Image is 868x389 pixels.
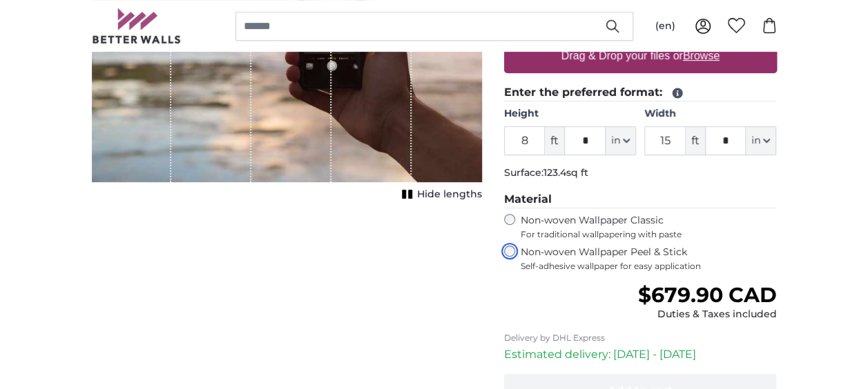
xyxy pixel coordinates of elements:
[543,166,588,179] span: 123.4sq ft
[521,214,777,240] label: Non-woven Wallpaper Classic
[504,84,777,101] legend: Enter the preferred format:
[521,261,777,272] span: Self-adhesive wallpaper for easy application
[746,126,776,155] button: in
[521,246,777,272] label: Non-woven Wallpaper Peel & Stick
[398,185,482,204] button: Hide lengths
[644,107,776,121] label: Width
[417,188,482,201] span: Hide lengths
[606,126,636,155] button: in
[611,134,620,148] span: in
[683,50,720,61] u: Browse
[504,346,777,363] p: Estimated delivery: [DATE] - [DATE]
[504,191,777,208] legend: Material
[504,166,777,180] p: Surface:
[504,332,777,343] p: Delivery by DHL Express
[521,229,777,240] span: For traditional wallpapering with paste
[686,126,705,155] span: ft
[555,42,724,70] label: Drag & Drop your files or
[637,308,776,321] div: Duties & Taxes included
[751,134,760,148] span: in
[504,107,636,121] label: Height
[545,126,564,155] span: ft
[92,8,182,43] img: Betterwalls
[637,282,776,308] span: $679.90 CAD
[644,14,686,39] button: (en)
